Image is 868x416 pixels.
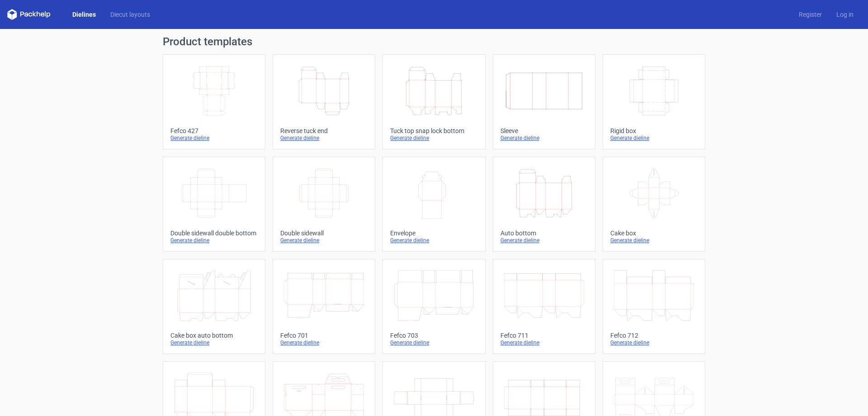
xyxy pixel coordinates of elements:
[500,230,588,237] div: Auto bottom
[280,134,368,142] div: Generate dieline
[163,259,265,354] a: Cake box auto bottomGenerate dieline
[493,259,595,354] a: Fefco 711Generate dieline
[390,332,477,339] div: Fefco 703
[163,36,705,47] h1: Product templates
[170,134,258,142] div: Generate dieline
[610,134,698,142] div: Generate dieline
[170,339,258,346] div: Generate dieline
[390,127,477,134] div: Tuck top snap lock bottom
[280,339,368,346] div: Generate dieline
[493,54,595,149] a: SleeveGenerate dieline
[610,237,698,244] div: Generate dieline
[390,339,477,346] div: Generate dieline
[500,339,588,346] div: Generate dieline
[65,10,103,19] a: Dielines
[390,230,477,237] div: Envelope
[500,134,588,142] div: Generate dieline
[163,54,265,149] a: Fefco 427Generate dieline
[500,332,588,339] div: Fefco 711
[170,230,258,237] div: Double sidewall double bottom
[170,237,258,244] div: Generate dieline
[170,332,258,339] div: Cake box auto bottom
[603,157,705,252] a: Cake boxGenerate dieline
[610,230,698,237] div: Cake box
[280,237,368,244] div: Generate dieline
[280,332,368,339] div: Fefco 701
[610,127,698,134] div: Rigid box
[390,237,477,244] div: Generate dieline
[103,10,157,19] a: Diecut layouts
[382,157,485,252] a: EnvelopeGenerate dieline
[792,10,829,19] a: Register
[273,157,375,252] a: Double sidewallGenerate dieline
[273,259,375,354] a: Fefco 701Generate dieline
[382,54,485,149] a: Tuck top snap lock bottomGenerate dieline
[500,127,588,134] div: Sleeve
[493,157,595,252] a: Auto bottomGenerate dieline
[603,54,705,149] a: Rigid boxGenerate dieline
[280,127,368,134] div: Reverse tuck end
[390,134,477,142] div: Generate dieline
[829,10,861,19] a: Log in
[170,127,258,134] div: Fefco 427
[610,332,698,339] div: Fefco 712
[610,339,698,346] div: Generate dieline
[382,259,485,354] a: Fefco 703Generate dieline
[273,54,375,149] a: Reverse tuck endGenerate dieline
[500,237,588,244] div: Generate dieline
[163,157,265,252] a: Double sidewall double bottomGenerate dieline
[280,230,368,237] div: Double sidewall
[603,259,705,354] a: Fefco 712Generate dieline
